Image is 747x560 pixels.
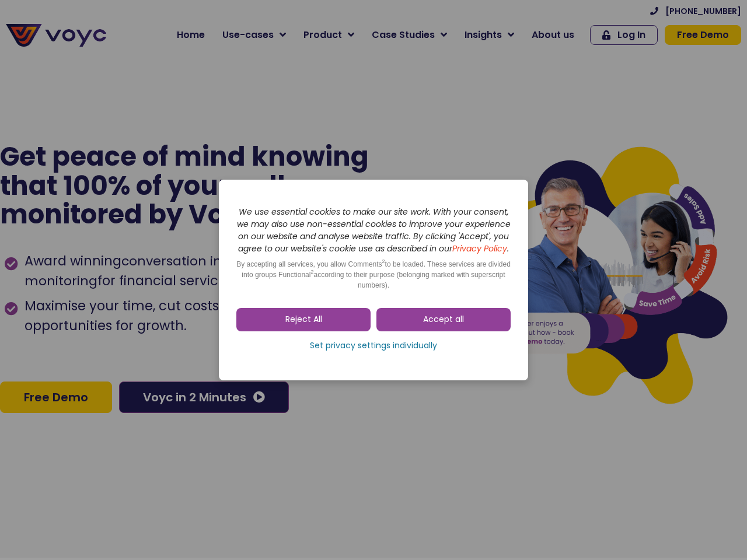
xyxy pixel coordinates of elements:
[236,308,371,331] a: Reject All
[452,243,507,254] a: Privacy Policy
[285,314,322,325] span: Reject All
[376,308,511,331] a: Accept all
[310,269,313,275] sup: 2
[236,260,511,289] span: By accepting all services, you allow Comments to be loaded. These services are divided into group...
[382,258,385,264] sup: 2
[236,337,511,355] a: Set privacy settings individually
[310,340,437,352] span: Set privacy settings individually
[237,206,511,254] i: We use essential cookies to make our site work. With your consent, we may also use non-essential ...
[423,314,464,325] span: Accept all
